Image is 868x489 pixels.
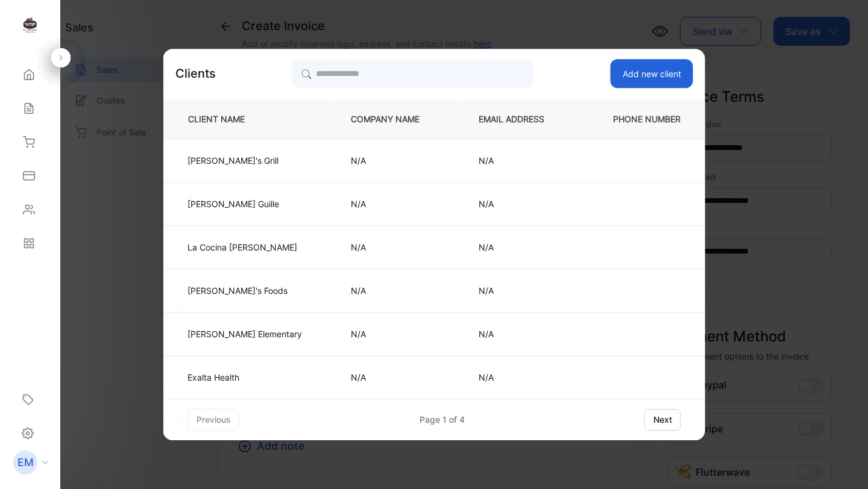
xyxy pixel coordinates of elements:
p: Clients [175,64,216,83]
p: N/A [479,154,564,167]
p: N/A [351,371,439,384]
p: N/A [479,371,564,384]
div: New messages notification [34,2,49,16]
p: COMPANY NAME [351,113,439,126]
button: Add new client [611,59,693,88]
p: EMAIL ADDRESS [479,113,564,126]
p: N/A [479,284,564,297]
button: previous [187,409,240,431]
p: N/A [479,328,564,340]
p: N/A [351,328,439,340]
div: Page 1 of 4 [420,413,465,426]
p: La Cocina [PERSON_NAME] [187,241,302,254]
button: Open LiveChat chat widget [10,5,46,41]
p: N/A [351,154,439,167]
p: N/A [351,284,439,297]
p: EM [17,455,34,470]
p: [PERSON_NAME] Guille [187,198,302,210]
img: logo [21,16,39,34]
p: N/A [479,241,564,254]
p: [PERSON_NAME]'s Foods [187,284,302,297]
p: [PERSON_NAME]'s Grill [187,154,302,167]
p: PHONE NUMBER [603,113,685,126]
p: N/A [351,241,439,254]
p: Exalta Health [187,371,302,384]
button: next [644,409,681,431]
p: CLIENT NAME [183,113,311,126]
p: [PERSON_NAME] Elementary [187,328,302,340]
p: N/A [479,198,564,210]
p: N/A [351,198,439,210]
